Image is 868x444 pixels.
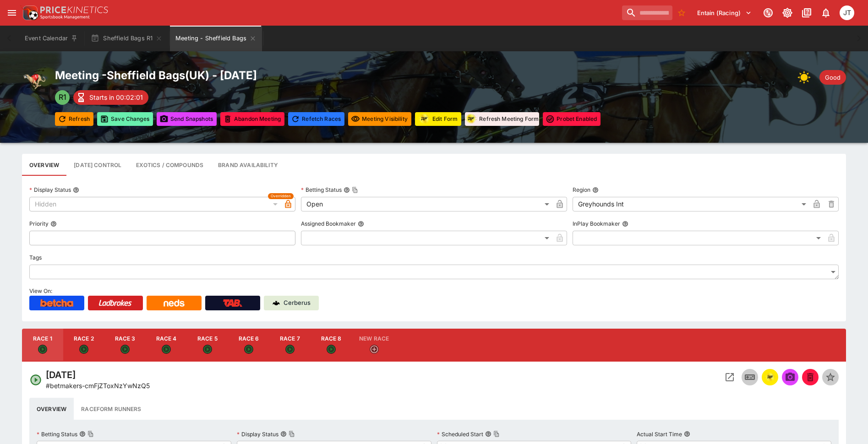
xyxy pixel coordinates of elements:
img: PriceKinetics Logo [20,4,38,22]
button: Overview [29,398,74,420]
button: Raceform Runners [74,398,148,420]
button: Race 8 [311,329,352,362]
svg: Open [285,345,295,354]
div: Josh Tanner [840,5,854,20]
button: Scheduled StartCopy To Clipboard [485,431,491,437]
button: Set Featured Event [822,369,839,385]
h2: Meeting - Sheffield Bags ( UK ) - [DATE] [55,68,601,82]
button: Select Tenant [692,5,757,20]
svg: Open [29,374,42,386]
button: Josh Tanner [837,3,857,23]
button: Betting StatusCopy To Clipboard [79,431,86,437]
button: Sheffield Bags R1 [85,26,168,51]
span: Overridden [271,193,291,199]
button: Race 5 [187,329,228,362]
div: Open [301,197,552,211]
p: Display Status [237,430,278,438]
div: Greyhounds Int [573,197,809,211]
button: Configure each race specific details at once [66,154,129,176]
button: Refresh Meeting Form [465,112,539,126]
button: Race 3 [104,329,146,362]
button: Race 4 [146,329,187,362]
button: Mark all events in meeting as closed and abandoned. [220,112,284,126]
img: Sportsbook Management [40,15,90,19]
button: Connected to PK [760,5,776,21]
button: Documentation [798,5,815,21]
button: Refetching all race data will discard any changes you have made and reload the latest race data f... [288,112,344,126]
p: Cerberus [284,298,311,308]
div: racingform [764,372,775,383]
button: Copy To Clipboard [352,187,358,193]
button: Inplay [742,369,758,385]
svg: Open [38,345,47,354]
img: sun.png [797,68,816,87]
button: Save Changes [97,112,153,126]
img: TabNZ [223,299,242,307]
p: Display Status [29,186,71,194]
button: Copy To Clipboard [289,431,295,437]
div: Weather: null [797,68,816,87]
button: Race 7 [269,329,311,362]
img: Neds [164,299,184,307]
button: Toggle ProBet for every event in this meeting [543,112,601,126]
svg: Open [162,345,171,354]
button: Region [592,187,599,193]
span: Send Snapshot [782,369,798,385]
h4: [DATE] [46,369,150,381]
img: racingform.png [464,113,477,125]
img: racingform.png [764,372,775,382]
p: Priority [29,220,49,227]
button: Set all events in meeting to specified visibility [348,112,411,126]
svg: Open [203,345,212,354]
img: Ladbrokes [98,299,132,307]
button: Event Calendar [19,26,83,51]
button: Update RacingForm for all races in this meeting [415,112,461,126]
button: Copy To Clipboard [493,431,500,437]
button: Display Status [73,187,79,193]
span: Mark an event as closed and abandoned. [802,372,819,381]
button: Notifications [818,5,834,21]
span: Good [819,73,846,82]
div: racingform [418,113,431,125]
img: Cerberus [273,299,280,307]
button: Open Event [721,369,738,385]
img: greyhound_racing.png [22,68,48,94]
div: basic tabs example [29,398,839,420]
svg: Open [79,345,88,354]
button: New Race [352,329,396,362]
input: search [622,5,672,20]
button: Priority [50,221,57,227]
button: Send Snapshots [157,112,217,126]
button: Race 2 [63,329,104,362]
button: Display StatusCopy To Clipboard [280,431,287,437]
button: Race 1 [22,329,63,362]
button: Actual Start Time [684,431,690,437]
button: Race 6 [228,329,269,362]
p: Betting Status [301,186,342,194]
a: Cerberus [264,296,319,310]
p: Assigned Bookmaker [301,220,356,227]
button: Base meeting details [22,154,66,176]
button: Assigned Bookmaker [358,221,364,227]
img: racingform.png [418,113,431,125]
button: Configure brand availability for the meeting [211,154,285,176]
button: Betting StatusCopy To Clipboard [344,187,350,193]
button: Toggle light/dark mode [779,5,796,21]
span: View On: [29,287,52,294]
p: Tags [29,254,42,261]
button: No Bookmarks [674,5,689,20]
button: open drawer [4,5,20,21]
img: Betcha [40,299,73,307]
button: InPlay Bookmaker [622,221,628,227]
button: Refresh [55,112,93,126]
p: Scheduled Start [437,430,483,438]
div: Hidden [29,197,281,211]
div: Track Condition: Good [819,70,846,85]
p: Actual Start Time [637,430,682,438]
p: Copy To Clipboard [46,381,150,390]
p: Region [573,186,590,194]
div: racingform [464,113,477,125]
p: Betting Status [37,430,77,438]
img: PriceKinetics [40,6,108,13]
button: Meeting - Sheffield Bags [170,26,262,51]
